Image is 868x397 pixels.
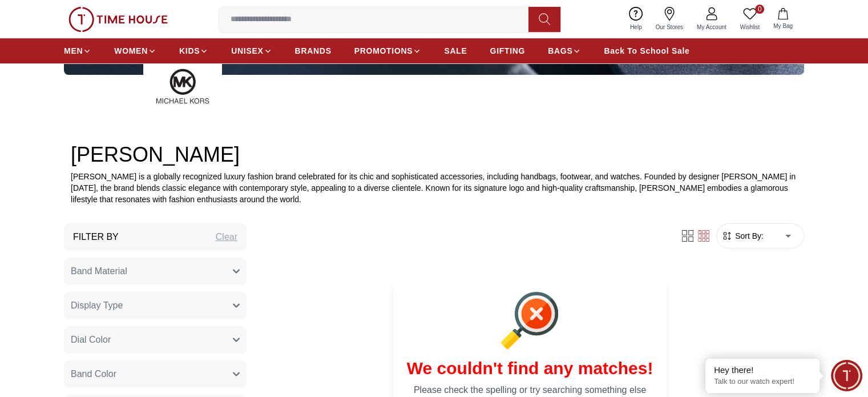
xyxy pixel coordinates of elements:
span: BAGS [548,45,572,57]
a: Back To School Sale [604,41,689,61]
a: KIDS [179,41,208,61]
a: Our Stores [649,5,690,34]
span: WOMEN [114,45,148,57]
span: PROMOTIONS [354,45,413,57]
span: My Account [692,23,731,31]
span: UNISEX [231,45,263,57]
a: WOMEN [114,41,156,61]
span: Band Material [71,264,127,278]
div: Hey there! [714,364,811,376]
span: Our Stores [651,23,688,31]
button: Band Material [64,258,247,285]
button: Display Type [64,292,247,319]
span: Wishlist [736,23,764,31]
button: Sort By: [721,230,764,242]
div: Clear [216,230,237,244]
p: Please check the spelling or try searching something else [407,383,653,397]
p: [PERSON_NAME] is a globally recognized luxury fashion brand celebrated for its chic and sophistic... [71,171,797,205]
h2: [PERSON_NAME] [71,143,797,166]
span: Back To School Sale [604,45,689,57]
p: Talk to our watch expert! [714,377,811,387]
div: Chat Widget [831,360,862,391]
span: KIDS [179,45,200,57]
a: SALE [444,41,467,61]
a: Help [623,5,649,34]
img: ... [143,56,222,116]
span: GIFTING [490,45,525,57]
button: Dial Color [64,326,247,354]
a: UNISEX [231,41,272,61]
a: BAGS [548,41,581,61]
span: My Bag [769,22,797,30]
a: 0Wishlist [733,5,766,34]
img: ... [68,7,168,32]
button: Band Color [64,360,247,388]
a: GIFTING [490,41,525,61]
a: MEN [64,41,91,61]
h1: We couldn't find any matches! [407,358,653,379]
h3: Filter By [73,230,119,244]
span: 0 [755,5,764,14]
span: Band Color [71,367,116,381]
a: PROMOTIONS [354,41,422,61]
span: Display Type [71,299,123,312]
span: Help [625,23,647,31]
button: My Bag [766,6,800,33]
span: MEN [64,45,83,57]
span: SALE [444,45,467,57]
span: Dial Color [71,333,111,347]
span: BRANDS [295,45,332,57]
span: Sort By: [733,230,764,242]
a: BRANDS [295,41,332,61]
